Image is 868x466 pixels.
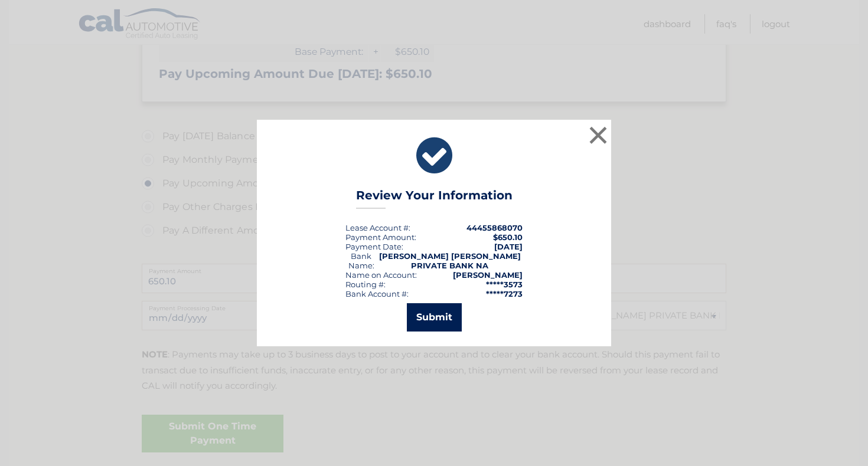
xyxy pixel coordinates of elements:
[493,232,523,242] span: $650.10
[345,223,410,232] div: Lease Account #:
[345,270,417,280] div: Name on Account:
[466,223,523,232] strong: 44455868070
[407,303,462,332] button: Submit
[345,232,416,242] div: Payment Amount:
[345,242,403,251] div: :
[494,242,523,251] span: [DATE]
[356,188,513,209] h3: Review Your Information
[379,251,521,270] strong: [PERSON_NAME] [PERSON_NAME] PRIVATE BANK NA
[586,123,610,147] button: ×
[453,270,523,280] strong: [PERSON_NAME]
[345,280,386,289] div: Routing #:
[345,251,377,270] div: Bank Name:
[345,242,402,251] span: Payment Date
[345,289,409,298] div: Bank Account #:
